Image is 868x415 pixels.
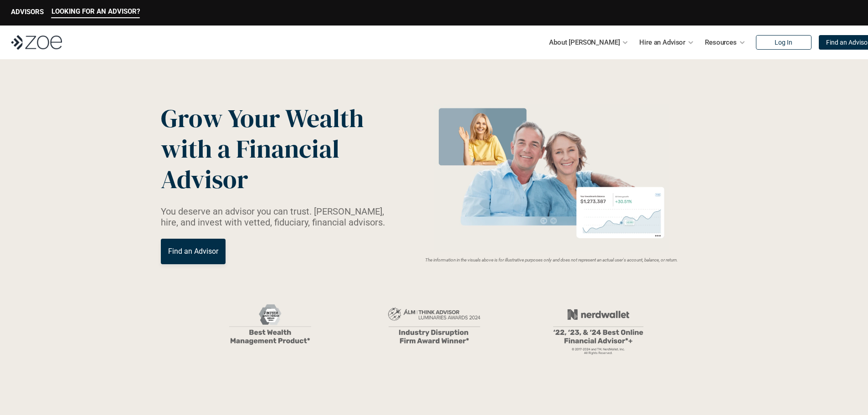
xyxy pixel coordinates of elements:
[11,8,44,16] p: ADVISORS
[22,380,846,413] p: Loremipsum: *DolOrsi Ametconsecte adi Eli Seddoeius tem inc utlaboreet. Dol 9947 MagNaal Enimadmi...
[549,36,620,49] p: About [PERSON_NAME]
[756,35,812,50] a: Log In
[775,39,792,46] p: Log In
[161,101,364,136] span: Grow Your Wealth
[51,7,140,15] p: LOOKING FOR AN ADVISOR?
[430,104,673,252] img: Zoe Financial Hero Image
[705,36,737,49] p: Resources
[161,239,226,264] a: Find an Advisor
[161,131,345,197] span: with a Financial Advisor
[168,247,218,256] p: Find an Advisor
[425,257,678,262] em: The information in the visuals above is for illustrative purposes only and does not represent an ...
[161,206,396,228] p: You deserve an advisor you can trust. [PERSON_NAME], hire, and invest with vetted, fiduciary, fin...
[639,36,685,49] p: Hire an Advisor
